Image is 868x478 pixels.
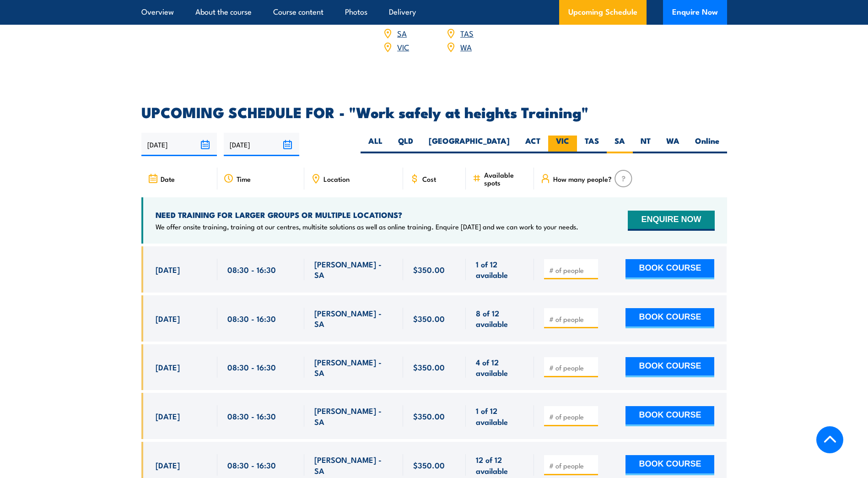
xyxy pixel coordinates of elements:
[625,259,714,279] button: BOOK COURSE
[314,405,393,427] span: [PERSON_NAME] - SA
[237,175,251,183] span: Time
[577,136,607,153] label: TAS
[156,313,180,324] span: [DATE]
[397,27,407,38] a: SA
[413,264,445,275] span: $350.00
[227,313,276,324] span: 08:30 - 16:30
[633,136,658,153] label: NT
[314,259,393,280] span: [PERSON_NAME] - SA
[476,357,524,378] span: 4 of 12 available
[625,455,714,475] button: BOOK COURSE
[421,136,518,153] label: [GEOGRAPHIC_DATA]
[314,454,393,476] span: [PERSON_NAME] - SA
[658,136,687,153] label: WA
[156,210,578,220] h4: NEED TRAINING FOR LARGER GROUPS OR MULTIPLE LOCATIONS?
[549,461,595,470] input: # of people
[314,308,393,329] span: [PERSON_NAME] - SA
[361,136,390,153] label: ALL
[518,136,548,153] label: ACT
[413,411,445,421] span: $350.00
[141,133,217,156] input: From date
[549,315,595,324] input: # of people
[156,460,180,470] span: [DATE]
[413,362,445,372] span: $350.00
[390,136,421,153] label: QLD
[413,460,445,470] span: $350.00
[549,412,595,421] input: # of people
[422,175,436,183] span: Cost
[227,362,276,372] span: 08:30 - 16:30
[156,362,180,372] span: [DATE]
[687,136,727,153] label: Online
[607,136,633,153] label: SA
[141,105,727,118] h2: UPCOMING SCHEDULE FOR - "Work safely at heights Training"
[323,175,350,183] span: Location
[413,313,445,324] span: $350.00
[549,363,595,372] input: # of people
[460,27,474,38] a: TAS
[227,460,276,470] span: 08:30 - 16:30
[156,264,180,275] span: [DATE]
[553,175,612,183] span: How many people?
[156,222,578,231] p: We offer onsite training, training at our centres, multisite solutions as well as online training...
[476,259,524,280] span: 1 of 12 available
[224,133,299,156] input: To date
[625,357,714,377] button: BOOK COURSE
[227,411,276,421] span: 08:30 - 16:30
[476,308,524,329] span: 8 of 12 available
[476,454,524,476] span: 12 of 12 available
[625,406,714,426] button: BOOK COURSE
[476,405,524,427] span: 1 of 12 available
[227,264,276,275] span: 08:30 - 16:30
[484,171,528,186] span: Available spots
[548,136,577,153] label: VIC
[460,41,472,52] a: WA
[156,411,180,421] span: [DATE]
[161,175,175,183] span: Date
[314,357,393,378] span: [PERSON_NAME] - SA
[625,308,714,328] button: BOOK COURSE
[397,41,409,52] a: VIC
[628,211,714,231] button: ENQUIRE NOW
[549,266,595,275] input: # of people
